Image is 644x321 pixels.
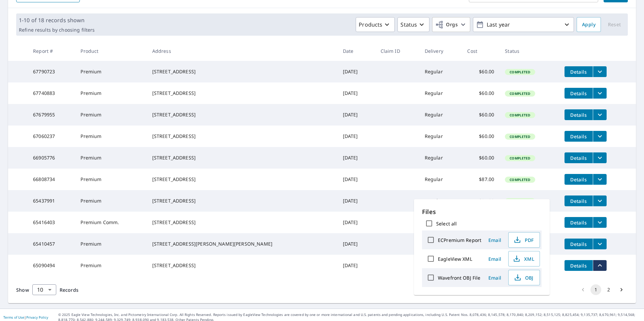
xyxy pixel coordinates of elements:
[484,254,506,264] button: Email
[337,147,375,169] td: [DATE]
[28,255,75,276] td: 65090494
[487,237,503,243] span: Email
[438,256,472,262] label: EagleView XML
[565,260,593,271] button: detailsBtn-65090494
[28,169,75,190] td: 66808734
[337,104,375,126] td: [DATE]
[569,90,589,97] span: Details
[569,155,589,161] span: Details
[337,82,375,104] td: [DATE]
[593,174,607,185] button: filesDropdownBtn-66808734
[462,104,500,126] td: $60.00
[577,284,628,295] nav: pagination navigation
[593,195,607,206] button: filesDropdownBtn-65437991
[32,280,56,299] div: 10
[582,21,595,29] span: Apply
[337,233,375,255] td: [DATE]
[565,152,593,163] button: detailsBtn-66905776
[593,109,607,120] button: filesDropdownBtn-67679955
[419,104,462,126] td: Regular
[435,21,458,29] span: Orgs
[593,239,607,249] button: filesDropdownBtn-65410457
[500,41,559,61] th: Status
[337,212,375,233] td: [DATE]
[419,61,462,82] td: Regular
[603,284,614,295] button: Go to page 2
[19,16,95,24] p: 1-10 of 18 records shown
[593,152,607,163] button: filesDropdownBtn-66905776
[375,41,419,61] th: Claim ID
[419,82,462,104] td: Regular
[3,315,24,320] a: Terms of Use
[356,17,395,32] button: Products
[513,255,534,263] span: XML
[337,61,375,82] td: [DATE]
[508,232,540,248] button: PDF
[32,284,56,295] div: Show 10 records
[75,233,147,255] td: Premium
[565,239,593,249] button: detailsBtn-65410457
[565,174,593,185] button: detailsBtn-66808734
[28,41,75,61] th: Report #
[3,315,48,319] p: |
[337,169,375,190] td: [DATE]
[28,147,75,169] td: 66905776
[616,284,627,295] button: Go to next page
[565,88,593,99] button: detailsBtn-67740883
[419,169,462,190] td: Regular
[473,17,574,32] button: Last year
[152,68,332,75] div: [STREET_ADDRESS]
[462,190,500,212] td: $87.00
[590,284,601,295] button: page 1
[487,256,503,262] span: Email
[506,70,534,74] span: Completed
[508,251,540,266] button: XML
[152,219,332,226] div: [STREET_ADDRESS]
[147,41,337,61] th: Address
[565,131,593,142] button: detailsBtn-67060237
[75,104,147,126] td: Premium
[462,169,500,190] td: $87.00
[484,235,506,245] button: Email
[419,41,462,61] th: Delivery
[422,207,542,216] p: Files
[337,41,375,61] th: Date
[462,147,500,169] td: $60.00
[152,262,332,269] div: [STREET_ADDRESS]
[593,131,607,142] button: filesDropdownBtn-67060237
[565,109,593,120] button: detailsBtn-67679955
[28,82,75,104] td: 67740883
[75,126,147,147] td: Premium
[565,66,593,77] button: detailsBtn-67790723
[462,126,500,147] td: $60.00
[152,198,332,204] div: [STREET_ADDRESS]
[462,82,500,104] td: $60.00
[506,91,534,96] span: Completed
[28,212,75,233] td: 65416403
[337,126,375,147] td: [DATE]
[152,241,332,247] div: [STREET_ADDRESS][PERSON_NAME][PERSON_NAME]
[593,217,607,228] button: filesDropdownBtn-65416403
[28,190,75,212] td: 65437991
[419,126,462,147] td: Regular
[438,275,480,281] label: Wavefront OBJ File
[569,198,589,204] span: Details
[337,255,375,276] td: [DATE]
[28,61,75,82] td: 67790723
[152,133,332,140] div: [STREET_ADDRESS]
[28,233,75,255] td: 65410457
[75,255,147,276] td: Premium
[569,241,589,247] span: Details
[436,220,457,227] label: Select all
[152,176,332,183] div: [STREET_ADDRESS]
[506,156,534,160] span: Completed
[438,237,481,243] label: ECPremium Report
[419,147,462,169] td: Regular
[577,17,601,32] button: Apply
[462,41,500,61] th: Cost
[569,219,589,226] span: Details
[487,275,503,281] span: Email
[60,287,78,293] span: Records
[432,17,470,32] button: Orgs
[16,287,29,293] span: Show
